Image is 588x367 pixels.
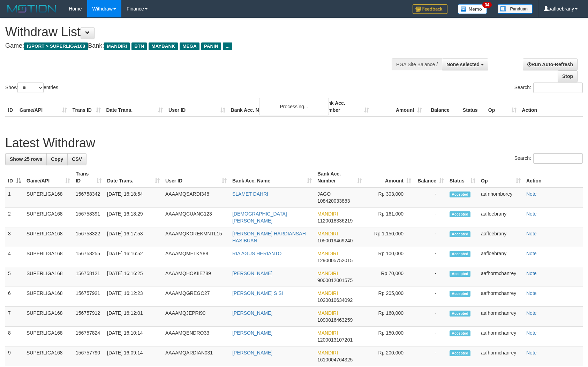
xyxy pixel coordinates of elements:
span: Copy 1020010634092 to clipboard [317,297,353,303]
a: Run Auto-Refresh [523,58,578,70]
td: 156758391 [73,208,104,227]
span: MANDIRI [317,330,338,336]
span: MAYBANK [149,42,178,50]
span: None selected [446,62,480,67]
td: 156758121 [73,267,104,287]
span: Accepted [450,271,470,277]
td: 6 [5,287,24,307]
span: Accepted [450,330,470,336]
a: Note [526,191,537,197]
td: - [414,346,447,366]
a: CSV [67,153,86,165]
span: Accepted [450,291,470,297]
td: aafhormchanrey [478,267,523,287]
td: AAAAMQSARDI348 [163,187,229,208]
span: Copy 1120018336219 to clipboard [317,218,353,224]
td: aafhormchanrey [478,307,523,327]
span: Copy 1290005752015 to clipboard [317,258,353,263]
input: Search: [533,153,583,164]
a: Note [526,310,537,316]
img: Feedback.jpg [413,4,447,14]
th: ID [5,97,17,117]
td: [DATE] 16:18:29 [104,208,163,227]
td: Rp 303,000 [365,187,414,208]
img: Button%20Memo.svg [458,4,487,14]
th: Bank Acc. Name [228,97,319,117]
td: [DATE] 16:12:23 [104,287,163,307]
th: ID: activate to sort column descending [5,167,24,187]
td: 4 [5,247,24,267]
td: Rp 161,000 [365,208,414,227]
th: Balance: activate to sort column ascending [414,167,447,187]
span: Copy 1200013107201 to clipboard [317,337,353,343]
span: JAGO [317,191,331,197]
td: aafnhornborey [478,187,523,208]
select: Showentries [17,83,44,93]
th: Date Trans.: activate to sort column ascending [104,167,163,187]
td: [DATE] 16:18:54 [104,187,163,208]
a: Note [526,290,537,296]
span: BTN [131,42,147,50]
label: Show entries [5,83,58,93]
td: 156758255 [73,247,104,267]
button: None selected [442,58,488,70]
span: Show 25 rows [10,156,42,162]
th: Bank Acc. Number [319,97,372,117]
h1: Latest Withdraw [5,136,583,150]
td: - [414,247,447,267]
span: MANDIRI [317,231,338,236]
th: Bank Acc. Name: activate to sort column ascending [229,167,315,187]
span: Accepted [450,192,470,197]
span: Copy 1610004764325 to clipboard [317,357,353,362]
td: Rp 70,000 [365,267,414,287]
th: Bank Acc. Number: activate to sort column ascending [315,167,365,187]
th: Status [460,97,485,117]
td: aafhormchanrey [478,346,523,366]
td: 9 [5,346,24,366]
span: Copy 108420033883 to clipboard [317,198,350,204]
td: Rp 100,000 [365,247,414,267]
a: Note [526,251,537,256]
td: SUPERLIGA168 [24,227,73,247]
td: [DATE] 16:10:14 [104,327,163,346]
td: SUPERLIGA168 [24,307,73,327]
label: Search: [514,83,583,93]
td: - [414,227,447,247]
th: User ID: activate to sort column ascending [163,167,229,187]
a: RIA AGUS HERIANTO [232,251,281,256]
th: Action [519,97,583,117]
td: 156757790 [73,346,104,366]
span: MANDIRI [317,350,338,356]
a: Note [526,211,537,217]
td: 3 [5,227,24,247]
td: [DATE] 16:12:01 [104,307,163,327]
td: 156758322 [73,227,104,247]
a: [PERSON_NAME] S SI [232,290,283,296]
img: MOTION_logo.png [5,3,58,14]
td: - [414,208,447,227]
a: [DEMOGRAPHIC_DATA][PERSON_NAME] [232,211,287,224]
td: 8 [5,327,24,346]
span: MANDIRI [317,271,338,276]
span: Accepted [450,211,470,217]
a: SLAMET DAHRI [232,191,268,197]
th: Trans ID: activate to sort column ascending [73,167,104,187]
a: Note [526,271,537,276]
td: 156758342 [73,187,104,208]
td: aafhormchanrey [478,327,523,346]
h4: Game: Bank: [5,42,385,49]
td: 156757912 [73,307,104,327]
td: Rp 205,000 [365,287,414,307]
td: AAAAMQMELKY88 [163,247,229,267]
td: SUPERLIGA168 [24,267,73,287]
td: AAAAMQHOKIIE789 [163,267,229,287]
a: [PERSON_NAME] [232,310,272,316]
a: Note [526,231,537,236]
th: Game/API [17,97,70,117]
a: [PERSON_NAME] HARDIANSAH HASIBUAN [232,231,306,243]
td: - [414,327,447,346]
td: - [414,287,447,307]
span: MANDIRI [317,251,338,256]
th: Date Trans. [104,97,166,117]
td: [DATE] 16:17:53 [104,227,163,247]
